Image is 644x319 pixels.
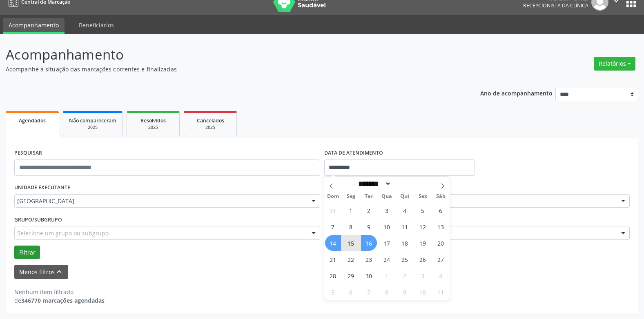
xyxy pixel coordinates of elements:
[17,197,303,205] span: [GEOGRAPHIC_DATA]
[140,117,166,124] span: Resolvidos
[19,117,46,124] span: Agendados
[379,284,395,300] span: Outubro 8, 2025
[415,202,431,218] span: Setembro 5, 2025
[133,124,174,131] div: 2025
[415,251,431,267] span: Setembro 26, 2025
[14,182,70,194] label: UNIDADE EXECUTANTE
[325,284,341,300] span: Outubro 5, 2025
[480,88,553,98] p: Ano de acompanhamento
[378,194,396,199] span: Qua
[14,288,105,296] div: Nenhum item filtrado
[343,219,359,235] span: Setembro 8, 2025
[343,235,359,251] span: Setembro 15, 2025
[379,235,395,251] span: Setembro 17, 2025
[14,147,42,159] label: PESQUISAR
[379,202,395,218] span: Setembro 3, 2025
[361,235,377,251] span: Setembro 16, 2025
[415,219,431,235] span: Setembro 12, 2025
[391,179,418,188] input: Year
[6,44,448,65] p: Acompanhamento
[396,194,414,199] span: Qui
[3,18,65,34] a: Acompanhamento
[360,194,378,199] span: Ter
[6,65,448,73] p: Acompanhe a situação das marcações correntes e finalizadas
[69,124,116,131] div: 2025
[324,147,383,159] label: DATA DE ATENDIMENTO
[21,297,105,304] strong: 346770 marcações agendadas
[14,213,62,226] label: Grupo/Subgrupo
[432,194,450,199] span: Sáb
[414,194,432,199] span: Sex
[343,251,359,267] span: Setembro 22, 2025
[379,251,395,267] span: Setembro 24, 2025
[343,268,359,284] span: Setembro 29, 2025
[361,251,377,267] span: Setembro 23, 2025
[433,251,449,267] span: Setembro 27, 2025
[356,179,392,188] select: Month
[190,124,231,131] div: 2025
[325,235,341,251] span: Setembro 14, 2025
[379,268,395,284] span: Outubro 1, 2025
[361,268,377,284] span: Setembro 30, 2025
[327,197,613,205] span: Todos os profissionais
[397,219,413,235] span: Setembro 11, 2025
[73,18,120,32] a: Beneficiários
[325,219,341,235] span: Setembro 7, 2025
[342,194,360,199] span: Seg
[325,268,341,284] span: Setembro 28, 2025
[433,284,449,300] span: Outubro 11, 2025
[433,219,449,235] span: Setembro 13, 2025
[343,202,359,218] span: Setembro 1, 2025
[415,284,431,300] span: Outubro 10, 2025
[17,229,109,237] span: Selecione um grupo ou subgrupo
[55,267,64,276] i: keyboard_arrow_up
[343,284,359,300] span: Outubro 6, 2025
[415,235,431,251] span: Setembro 19, 2025
[433,268,449,284] span: Outubro 4, 2025
[14,246,40,259] button: Filtrar
[69,117,116,124] span: Não compareceram
[361,284,377,300] span: Outubro 7, 2025
[397,235,413,251] span: Setembro 18, 2025
[361,202,377,218] span: Setembro 2, 2025
[397,202,413,218] span: Setembro 4, 2025
[523,2,588,9] span: Recepcionista da clínica
[433,202,449,218] span: Setembro 6, 2025
[325,202,341,218] span: Agosto 31, 2025
[379,219,395,235] span: Setembro 10, 2025
[397,251,413,267] span: Setembro 25, 2025
[361,219,377,235] span: Setembro 9, 2025
[197,117,224,124] span: Cancelados
[594,57,635,71] button: Relatórios
[14,265,68,279] button: Menos filtroskeyboard_arrow_up
[324,194,342,199] span: Dom
[415,268,431,284] span: Outubro 3, 2025
[397,284,413,300] span: Outubro 9, 2025
[325,251,341,267] span: Setembro 21, 2025
[14,296,105,305] div: de
[433,235,449,251] span: Setembro 20, 2025
[397,268,413,284] span: Outubro 2, 2025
